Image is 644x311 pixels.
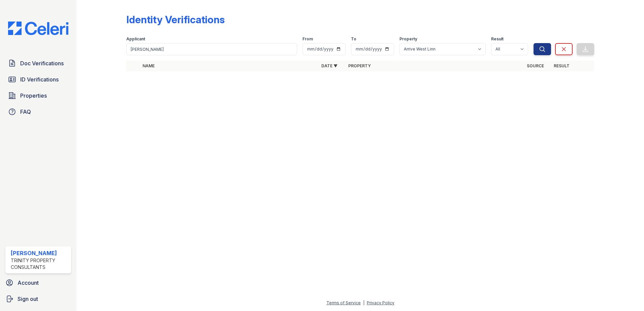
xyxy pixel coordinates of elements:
a: Source [527,63,544,68]
a: Date ▼ [321,63,337,68]
span: Properties [20,92,47,100]
a: ID Verifications [5,73,71,86]
a: Terms of Service [326,300,361,305]
input: Search by name or phone number [126,43,297,55]
a: Name [142,63,155,68]
a: Sign out [3,292,74,306]
a: Privacy Policy [367,300,394,305]
a: Account [3,276,74,289]
a: Property [348,63,371,68]
label: Result [491,36,504,42]
div: | [363,300,364,305]
span: Account [18,279,39,287]
div: Trinity Property Consultants [11,257,68,271]
a: FAQ [5,105,71,118]
a: Doc Verifications [5,57,71,70]
span: Doc Verifications [20,59,64,67]
div: Identity Verifications [126,13,225,26]
span: FAQ [20,108,31,116]
span: ID Verifications [20,75,59,83]
a: Result [554,63,570,68]
label: Applicant [126,36,145,42]
span: Sign out [18,295,38,303]
label: From [302,36,313,42]
div: [PERSON_NAME] [11,249,68,257]
label: Property [399,36,417,42]
label: To [351,36,356,42]
a: Properties [5,89,71,102]
img: CE_Logo_Blue-a8612792a0a2168367f1c8372b55b34899dd931a85d93a1a3d3e32e68fde9ad4.png [3,22,74,35]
